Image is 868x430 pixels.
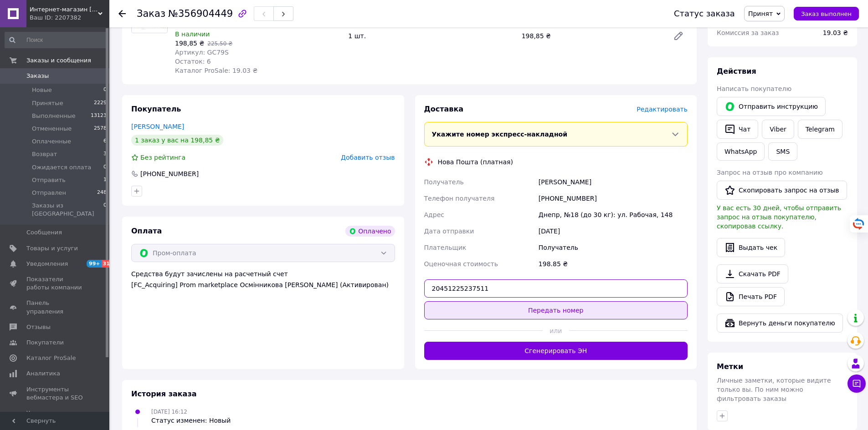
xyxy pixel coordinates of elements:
[32,125,72,133] span: Отмененные
[717,204,841,230] span: У вас есть 30 дней, чтобы отправить запрос на отзыв покупателю, скопировав ссылку.
[131,280,395,289] div: [FC_Acquiring] Prom marketplace Осмінникова [PERSON_NAME] (Активирован)
[32,86,52,94] span: Новые
[26,260,68,268] span: Уведомления
[26,275,84,292] span: Показатели работы компании
[131,123,184,130] a: [PERSON_NAME]
[168,8,233,19] span: №356904449
[341,154,395,161] span: Добавить отзыв
[94,99,107,107] span: 2229
[674,9,735,18] div: Статус заказа
[103,176,107,184] span: 1
[637,106,688,113] span: Редактировать
[717,142,765,161] a: WhatsApp
[432,131,568,138] span: Укажите номер экспресс-накладной
[103,202,107,218] span: 0
[717,120,758,139] button: Чат
[26,385,84,402] span: Инструменты вебмастера и SEO
[424,244,467,251] span: Плательщик
[424,105,464,113] span: Доставка
[32,112,76,120] span: Выполненные
[26,299,84,315] span: Панель управления
[717,97,826,116] button: Отправить инструкцию
[151,409,187,415] span: [DATE] 16:12
[87,260,102,268] span: 99+
[32,137,71,146] span: Оплаченные
[26,244,78,253] span: Товары и услуги
[847,374,866,393] button: Чат с покупателем
[424,301,688,319] button: Передать номер
[175,49,229,56] span: Артикул: GC79S
[103,137,107,146] span: 6
[424,228,474,235] span: Дата отправки
[131,227,162,235] span: Оплата
[131,269,395,289] div: Средства будут зачислены на расчетный счет
[137,8,165,19] span: Заказ
[518,30,666,42] div: 198,85 ₴
[175,30,210,38] span: В наличии
[537,190,689,207] div: [PHONE_NUMBER]
[26,339,64,347] span: Покупатели
[748,10,773,17] span: Принят
[717,264,788,283] a: Скачать PDF
[94,125,107,133] span: 2578
[103,86,107,94] span: 0
[32,163,91,172] span: Ожидается оплата
[131,105,181,113] span: Покупатель
[175,67,257,74] span: Каталог ProSale: 19.03 ₴
[543,326,569,335] span: или
[103,163,107,172] span: 0
[424,178,464,186] span: Получатель
[118,9,126,18] div: Вернуться назад
[26,56,91,65] span: Заказы и сообщения
[91,112,107,120] span: 13123
[537,239,689,256] div: Получатель
[424,279,688,298] input: Номер экспресс-накладной
[669,27,688,45] a: Редактировать
[26,354,76,362] span: Каталог ProSale
[424,211,444,218] span: Адрес
[30,14,109,22] div: Ваш ID: 2207382
[5,32,108,48] input: Поиск
[762,120,794,139] a: Viber
[131,135,223,146] div: 1 заказ у вас на 198,85 ₴
[801,10,852,17] span: Заказ выполнен
[717,362,743,371] span: Метки
[103,150,107,158] span: 3
[537,256,689,272] div: 198.85 ₴
[717,29,779,36] span: Комиссия за заказ
[97,189,107,197] span: 248
[436,157,515,167] div: Нова Пошта (платная)
[140,154,185,161] span: Без рейтинга
[717,85,791,92] span: Написать покупателю
[32,150,57,158] span: Возврат
[768,142,797,161] button: SMS
[717,314,843,333] button: Вернуть деньги покупателю
[344,30,518,42] div: 1 шт.
[424,260,498,268] span: Оценочная стоимость
[717,238,785,257] button: Выдать чек
[823,29,848,36] span: 19.03 ₴
[717,169,823,176] span: Запрос на отзыв про компанию
[139,169,200,178] div: [PHONE_NUMBER]
[717,181,847,200] button: Скопировать запрос на отзыв
[424,195,495,202] span: Телефон получателя
[207,40,232,47] span: 225,50 ₴
[798,120,842,139] a: Telegram
[537,174,689,190] div: [PERSON_NAME]
[175,40,204,47] span: 198,85 ₴
[424,342,688,360] button: Сгенерировать ЭН
[26,369,60,378] span: Аналитика
[102,260,112,268] span: 31
[26,228,62,237] span: Сообщения
[345,226,395,237] div: Оплачено
[26,72,49,80] span: Заказы
[537,207,689,223] div: Днепр, №18 (до 30 кг): ул. Рабочая, 148
[26,323,51,331] span: Отзывы
[717,377,831,402] span: Личные заметки, которые видите только вы. По ним можно фильтровать заказы
[717,287,785,306] a: Печать PDF
[32,99,63,107] span: Принятые
[175,58,211,65] span: Остаток: 6
[32,176,66,184] span: Отправить
[717,67,756,76] span: Действия
[32,189,66,197] span: Отправлен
